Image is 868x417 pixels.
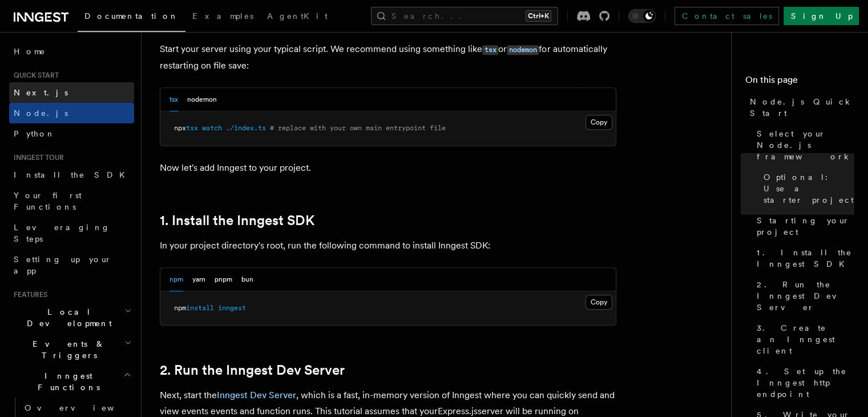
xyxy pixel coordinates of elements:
[14,88,68,97] span: Next.js
[745,91,854,123] a: Node.js Quick Start
[267,11,328,21] span: AgentKit
[160,238,616,254] p: In your project directory's root, run the following command to install Inngest SDK:
[160,160,616,176] p: Now let's add Inngest to your project.
[784,7,859,25] a: Sign Up
[586,115,612,130] button: Copy
[14,109,68,118] span: Node.js
[482,43,498,54] a: tsx
[187,88,217,111] button: nodemon
[9,217,134,249] a: Leveraging Steps
[160,212,314,228] a: 1. Install the Inngest SDK
[202,124,222,132] span: watch
[9,71,59,80] span: Quick start
[9,370,123,393] span: Inngest Functions
[14,170,132,179] span: Install the SDK
[757,215,854,238] span: Starting your project
[9,103,134,123] a: Node.js
[9,306,124,329] span: Local Development
[169,268,183,291] button: npm
[226,124,266,132] span: ./index.ts
[25,403,142,412] span: Overview
[14,255,112,275] span: Setting up your app
[14,46,46,57] span: Home
[507,43,539,54] a: nodemon
[757,366,854,400] span: 4. Set up the Inngest http endpoint
[371,7,558,25] button: Search...Ctrl+K
[745,73,854,91] h4: On this page
[675,7,779,25] a: Contact sales
[9,185,134,217] a: Your first Functions
[186,124,198,132] span: tsx
[174,304,186,312] span: npm
[757,279,854,313] span: 2. Run the Inngest Dev Server
[757,322,854,356] span: 3. Create an Inngest client
[9,123,134,144] a: Python
[192,268,205,291] button: yarn
[260,3,334,31] a: AgentKit
[752,210,854,242] a: Starting your project
[752,318,854,361] a: 3. Create an Inngest client
[270,124,446,132] span: # replace with your own main entrypoint file
[482,45,498,55] code: tsx
[526,10,551,22] kbd: Ctrl+K
[78,3,185,32] a: Documentation
[759,167,854,210] a: Optional: Use a starter project
[160,41,616,74] p: Start your server using your typical script. We recommend using something like or for automatical...
[752,361,854,404] a: 4. Set up the Inngest http endpoint
[507,45,539,55] code: nodemon
[174,124,186,132] span: npx
[9,334,134,366] button: Events & Triggers
[218,304,246,312] span: inngest
[9,302,134,334] button: Local Development
[9,249,134,281] a: Setting up your app
[9,165,134,185] a: Install the SDK
[9,82,134,103] a: Next.js
[169,88,178,111] button: tsx
[217,390,296,400] a: Inngest Dev Server
[757,247,854,270] span: 1. Install the Inngest SDK
[14,223,110,243] span: Leveraging Steps
[215,268,232,291] button: pnpm
[84,11,179,21] span: Documentation
[752,123,854,167] a: Select your Node.js framework
[752,242,854,274] a: 1. Install the Inngest SDK
[757,128,854,162] span: Select your Node.js framework
[9,41,134,62] a: Home
[160,362,345,378] a: 2. Run the Inngest Dev Server
[9,366,134,398] button: Inngest Functions
[764,171,854,206] span: Optional: Use a starter project
[14,129,55,138] span: Python
[750,96,854,119] span: Node.js Quick Start
[185,3,260,31] a: Examples
[14,191,82,211] span: Your first Functions
[9,290,47,299] span: Features
[586,295,612,310] button: Copy
[628,9,656,23] button: Toggle dark mode
[752,274,854,318] a: 2. Run the Inngest Dev Server
[241,268,253,291] button: bun
[9,338,124,361] span: Events & Triggers
[186,304,214,312] span: install
[192,11,253,21] span: Examples
[9,153,64,162] span: Inngest tour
